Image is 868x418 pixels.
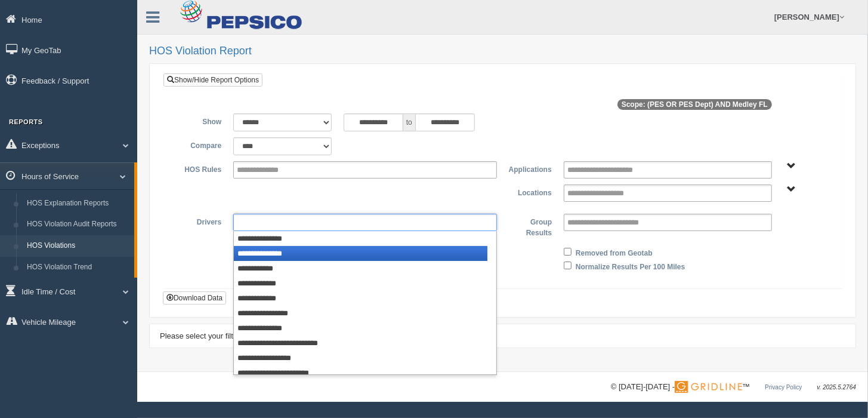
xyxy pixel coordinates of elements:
[21,193,134,214] a: HOS Explanation Reports
[503,161,558,176] label: Applications
[160,331,441,340] span: Please select your filter options above and click "Apply Filters" to view your report.
[675,381,742,393] img: Gridline
[765,384,802,391] a: Privacy Policy
[172,113,227,128] label: Show
[503,214,558,238] label: Group Results
[576,259,685,273] label: Normalize Results Per 100 Miles
[617,99,772,110] span: Scope: (PES OR PES Dept) AND Medley FL
[503,185,558,199] label: Locations
[149,45,856,57] h2: HOS Violation Report
[21,214,134,235] a: HOS Violation Audit Reports
[163,73,262,87] a: Show/Hide Report Options
[163,291,226,305] button: Download Data
[403,113,415,131] span: to
[172,161,227,176] label: HOS Rules
[21,257,134,278] a: HOS Violation Trend
[172,214,227,228] label: Drivers
[611,381,856,394] div: © [DATE]-[DATE] - ™
[576,245,653,259] label: Removed from Geotab
[21,235,134,257] a: HOS Violations
[817,384,856,391] span: v. 2025.5.2764
[172,137,227,152] label: Compare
